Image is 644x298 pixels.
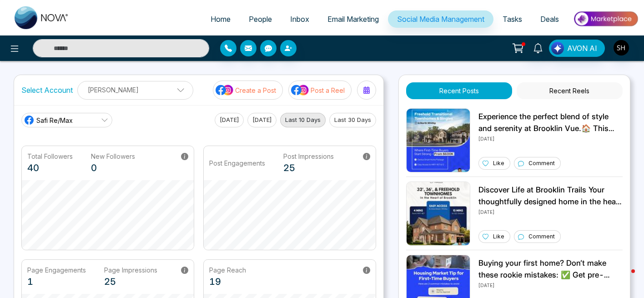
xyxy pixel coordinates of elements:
[91,161,135,175] p: 0
[406,108,470,172] img: Unable to load img.
[27,265,86,275] p: Page Engagements
[493,10,531,28] a: Tasks
[311,86,345,95] p: Post a Reel
[493,159,504,167] p: Like
[27,275,86,288] p: 1
[528,232,555,241] p: Comment
[83,82,187,97] p: [PERSON_NAME]
[551,42,564,55] img: Lead Flow
[528,159,555,167] p: Comment
[478,207,623,216] p: [DATE]
[567,43,597,54] span: AVON AI
[27,161,73,175] p: 40
[104,275,157,288] p: 25
[209,158,265,168] p: Post Engagements
[280,113,326,127] button: Last 10 Days
[388,10,493,28] a: Social Media Management
[216,84,234,96] img: social-media-icon
[27,152,73,161] p: Total Followers
[531,10,568,28] a: Deals
[573,9,639,29] img: Market-place.gif
[235,86,276,95] p: Create a Post
[478,111,623,134] p: Experience the perfect blend of style and serenity at Brooklin Vue.🏠 This exclusive collection of...
[213,81,283,100] button: social-media-iconCreate a Post
[291,84,309,96] img: social-media-icon
[327,15,379,24] span: Email Marketing
[329,113,376,127] button: Last 30 Days
[15,6,69,29] img: Nova CRM Logo
[614,40,629,56] img: User Avatar
[517,82,623,99] button: Recent Reels
[613,267,635,289] iframe: Intercom live chat
[104,265,157,275] p: Page Impressions
[540,15,559,24] span: Deals
[478,258,623,281] p: Buying your first home? Don’t make these rookie mistakes: ✅ Get pre-approved so you know exactly ...
[503,15,522,24] span: Tasks
[209,265,246,275] p: Page Reach
[290,15,309,24] span: Inbox
[211,15,231,24] span: Home
[549,40,605,57] button: AVON AI
[406,82,512,99] button: Recent Posts
[478,134,623,142] p: [DATE]
[283,161,334,175] p: 25
[318,10,388,28] a: Email Marketing
[209,275,246,288] p: 19
[36,116,73,125] span: Safi Re/Max
[478,281,623,289] p: [DATE]
[493,232,504,241] p: Like
[397,15,484,24] span: Social Media Management
[406,182,470,246] img: Unable to load img.
[240,10,281,28] a: People
[201,10,240,28] a: Home
[21,85,73,96] label: Select Account
[288,81,352,100] button: social-media-iconPost a Reel
[281,10,318,28] a: Inbox
[283,152,334,161] p: Post Impressions
[478,184,623,207] p: Discover Life at Brooklin Trails Your thoughtfully designed home in the heart of [GEOGRAPHIC_DATA...
[91,152,135,161] p: New Followers
[249,15,272,24] span: People
[247,113,277,127] button: [DATE]
[215,113,244,127] button: [DATE]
